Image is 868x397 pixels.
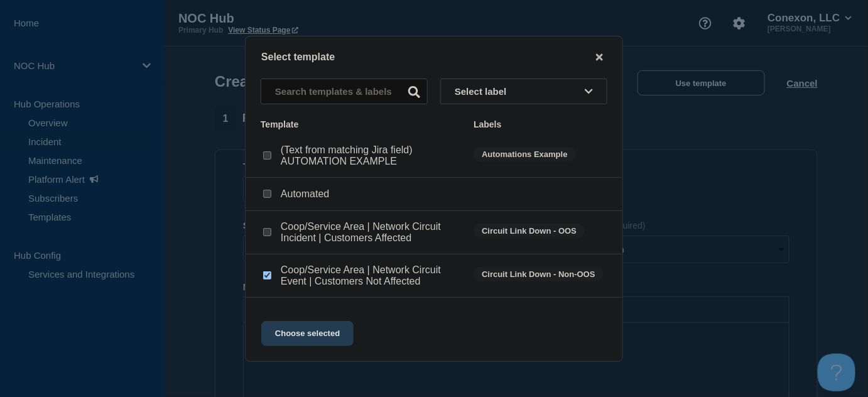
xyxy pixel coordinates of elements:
[263,228,271,236] input: Coop/Service Area | Network Circuit Incident | Customers Affected checkbox
[474,224,585,238] span: Circuit Link Down - OOS
[592,52,607,63] button: close button
[474,119,607,129] div: Labels
[263,271,271,280] input: Coop/Service Area | Network Circuit Event | Customers Not Affected checkbox
[261,321,354,346] button: Choose selected
[281,221,461,244] p: Coop/Service Area | Network Circuit Incident | Customers Affected
[281,188,329,200] p: Automated
[281,264,461,287] p: Coop/Service Area | Network Circuit Event | Customers Not Affected
[455,86,512,97] span: Select label
[246,52,622,63] div: Select template
[261,119,461,129] div: Template
[440,79,607,104] button: Select label
[474,147,576,161] span: Automations Example
[474,267,604,281] span: Circuit Link Down - Non-OOS
[263,151,271,160] input: (Text from matching Jira field) AUTOMATION EXAMPLE checkbox
[281,144,461,167] p: (Text from matching Jira field) AUTOMATION EXAMPLE
[261,79,428,104] input: Search templates & labels
[263,190,271,198] input: Automated checkbox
